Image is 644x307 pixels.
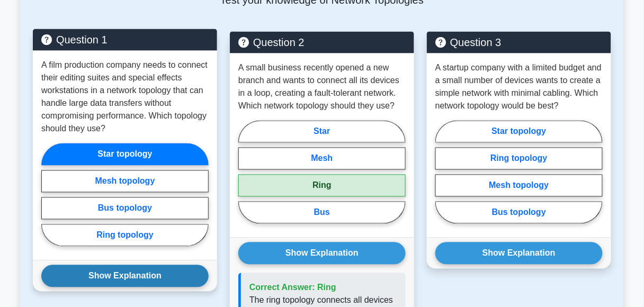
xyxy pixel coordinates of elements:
button: Show Explanation [238,242,406,265]
p: A small business recently opened a new branch and wants to connect all its devices in a loop, cre... [238,62,406,113]
label: Ring topology [435,148,603,170]
label: Mesh topology [435,175,603,197]
button: Show Explanation [41,265,209,287]
label: Bus topology [41,197,209,220]
p: A startup company with a limited budget and a small number of devices wants to create a simple ne... [435,62,603,113]
h5: Question 2 [238,36,406,49]
label: Bus [238,202,406,224]
label: Bus topology [435,202,603,224]
label: Ring topology [41,224,209,247]
span: Correct Answer: Ring [249,283,336,292]
button: Show Explanation [435,242,603,265]
label: Star topology [435,121,603,143]
label: Star topology [41,143,209,166]
label: Mesh topology [41,170,209,193]
label: Star [238,121,406,143]
label: Ring [238,175,406,197]
p: A film production company needs to connect their editing suites and special effects workstations ... [41,59,209,136]
label: Mesh [238,148,406,170]
h5: Question 1 [41,33,209,46]
h5: Question 3 [435,36,603,49]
